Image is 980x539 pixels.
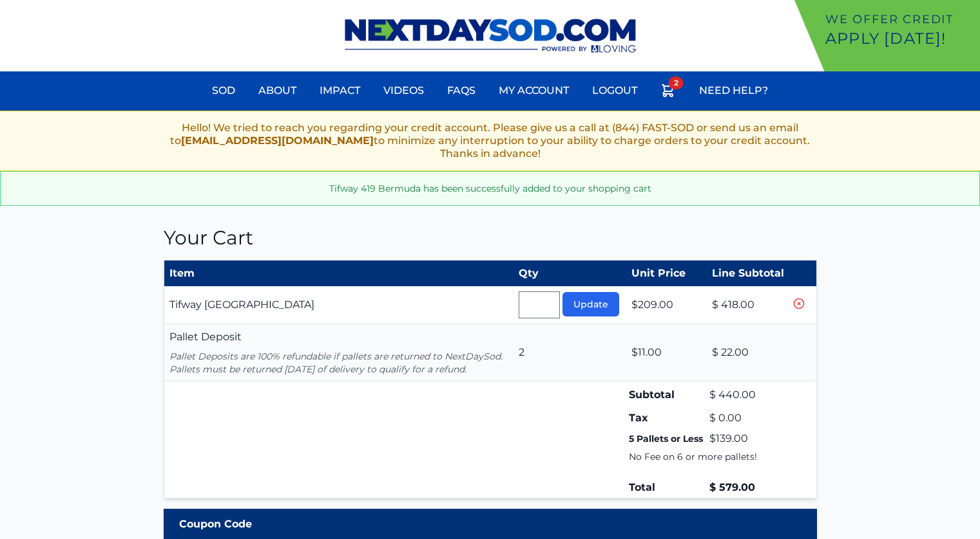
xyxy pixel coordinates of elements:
th: Line Subtotal [707,260,791,287]
p: Hello! We tried to reach you regarding your credit account. Please give us a call at (844) FAST-S... [160,122,820,160]
p: Pallet Deposits are 100% refundable if pallets are returned to NextDaySod. Pallets must be return... [169,350,509,376]
h1: Your Cart [164,226,817,250]
a: 2 [653,75,684,111]
td: $209.00 [626,286,707,324]
td: $139.00 [707,428,791,449]
p: No Fee on 6 or more pallets! [629,450,789,463]
a: My Account [491,75,577,106]
td: Tifway [GEOGRAPHIC_DATA] [164,286,514,324]
td: Tax [626,408,707,428]
td: Subtotal [626,381,707,408]
td: 2 [514,324,626,381]
td: $ 22.00 [707,324,791,381]
p: Tifway 419 Bermuda has been successfully added to your shopping cart [11,182,969,195]
button: Update [562,292,619,316]
td: Pallet Deposit [164,324,514,381]
a: Videos [376,75,432,106]
td: Total [626,477,707,498]
a: Logout [584,75,645,106]
td: $11.00 [626,324,707,381]
th: Item [164,260,514,287]
a: [EMAIL_ADDRESS][DOMAIN_NAME] [181,134,374,147]
td: 5 Pallets or Less [626,428,707,449]
a: About [251,75,304,106]
th: Qty [514,260,626,287]
span: 2 [669,77,684,89]
td: $ 0.00 [707,408,791,428]
a: Need Help? [691,75,776,106]
p: We offer Credit [825,10,975,28]
p: Apply [DATE]! [825,28,975,49]
td: $ 418.00 [707,286,791,324]
a: FAQs [439,75,483,106]
td: $ 440.00 [707,381,791,408]
a: Sod [204,75,243,106]
th: Unit Price [626,260,707,287]
td: $ 579.00 [707,477,791,498]
a: Impact [312,75,368,106]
